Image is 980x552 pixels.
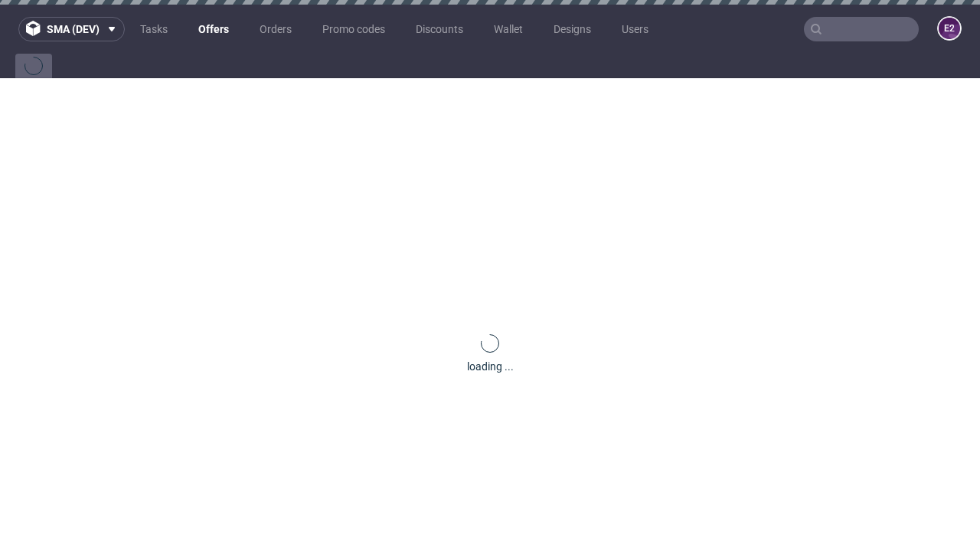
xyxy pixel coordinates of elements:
div: loading ... [467,359,514,374]
span: sma (dev) [47,24,100,34]
button: sma (dev) [18,17,125,41]
a: Offers [189,17,238,41]
figcaption: e2 [939,18,960,39]
a: Orders [250,17,301,41]
a: Tasks [131,17,177,41]
a: Users [612,17,658,41]
a: Wallet [485,17,532,41]
a: Designs [544,17,600,41]
a: Promo codes [313,17,394,41]
a: Discounts [407,17,472,41]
